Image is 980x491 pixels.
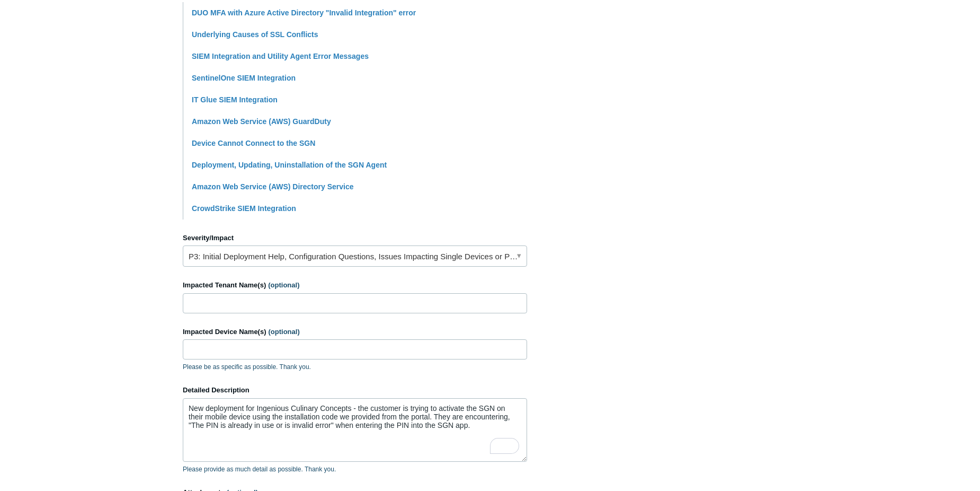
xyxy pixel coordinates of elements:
[183,362,527,372] p: Please be as specific as possible. Thank you.
[192,182,354,191] a: Amazon Web Service (AWS) Directory Service
[192,8,416,17] a: DUO MFA with Azure Active Directory "Invalid Integration" error
[192,95,278,104] a: IT Glue SIEM Integration
[183,245,527,267] a: P3: Initial Deployment Help, Configuration Questions, Issues Impacting Single Devices or Past Out...
[192,161,387,169] a: Deployment, Updating, Uninstallation of the SGN Agent
[269,328,300,336] span: (optional)
[183,280,527,291] label: Impacted Tenant Name(s)
[183,233,527,243] label: Severity/Impact
[192,52,369,60] a: SIEM Integration and Utility Agent Error Messages
[192,30,318,39] a: Underlying Causes of SSL Conflicts
[192,74,296,82] a: SentinelOne SIEM Integration
[183,464,527,474] p: Please provide as much detail as possible. Thank you.
[183,385,527,396] label: Detailed Description
[183,327,527,337] label: Impacted Device Name(s)
[192,139,315,147] a: Device Cannot Connect to the SGN
[268,281,299,289] span: (optional)
[192,117,331,126] a: Amazon Web Service (AWS) GuardDuty
[183,398,527,462] textarea: To enrich screen reader interactions, please activate Accessibility in Grammarly extension settings
[192,204,296,213] a: CrowdStrike SIEM Integration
